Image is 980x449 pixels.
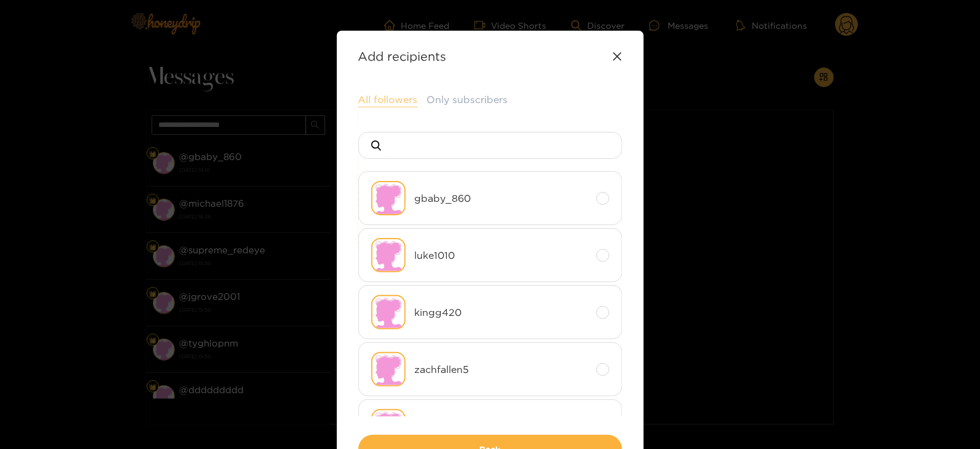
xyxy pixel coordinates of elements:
img: no-avatar.png [371,409,406,443]
span: zachfallen5 [415,363,587,377]
span: gbaby_860 [415,191,587,205]
span: kingg420 [415,305,587,320]
strong: Add recipients [358,49,447,63]
button: All followers [358,93,418,107]
img: no-avatar.png [371,238,406,272]
img: no-avatar.png [371,295,406,329]
button: Only subscribers [427,93,508,107]
span: luke1010 [415,248,587,263]
img: no-avatar.png [371,352,406,386]
img: no-avatar.png [371,181,406,215]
